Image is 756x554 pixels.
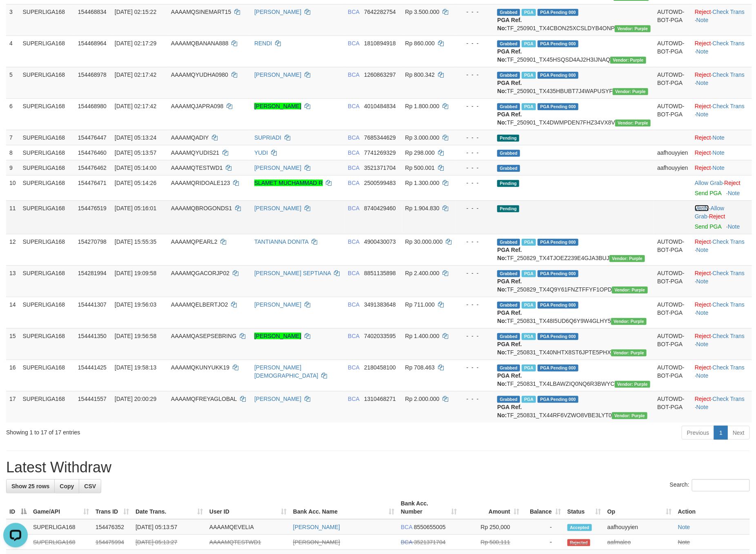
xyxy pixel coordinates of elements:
[522,9,536,16] span: Marked by aafnonsreyleab
[348,180,359,186] span: BCA
[254,9,301,15] a: [PERSON_NAME]
[497,333,520,340] span: Grabbed
[538,239,578,246] span: PGA Pending
[696,372,709,379] a: Note
[171,40,229,47] span: AAAAMQBANANA888
[78,71,107,78] span: 154468978
[254,103,301,109] a: [PERSON_NAME]
[132,496,206,519] th: Date Trans.: activate to sort column ascending
[254,270,331,276] a: [PERSON_NAME] SEPTIANA
[695,333,711,339] a: Reject
[3,3,28,28] button: Open LiveChat chat widget
[695,40,711,47] a: Reject
[171,205,232,211] span: AAAAMQBROGONDS1
[405,333,440,339] span: Rp 1.400.000
[20,200,75,234] td: SUPERLIGA168
[459,39,491,47] div: - - -
[78,165,107,171] span: 154476462
[604,496,675,519] th: Op: activate to sort column ascending
[497,80,522,94] b: PGA Ref. No:
[398,496,460,519] th: Bank Acc. Number: activate to sort column ascending
[696,309,709,316] a: Note
[171,149,219,156] span: AAAAMQYUDIS21
[460,496,523,519] th: Amount: activate to sort column ascending
[20,297,75,328] td: SUPERLIGA168
[459,238,491,246] div: - - -
[115,270,156,276] span: [DATE] 19:09:58
[6,175,20,200] td: 10
[714,426,728,440] a: 1
[78,205,107,211] span: 154476519
[696,80,709,86] a: Note
[348,301,359,308] span: BCA
[364,180,396,186] span: Copy 2500599483 to clipboard
[522,302,536,309] span: Marked by aafsoycanthlai
[695,205,724,220] span: ·
[678,539,690,545] a: Note
[6,297,20,328] td: 14
[405,238,443,245] span: Rp 30.000.000
[6,496,30,519] th: ID: activate to sort column descending
[348,40,359,47] span: BCA
[206,496,290,519] th: User ID: activate to sort column ascending
[615,25,650,32] span: Vendor URL: https://trx4.1velocity.biz
[713,165,725,171] a: Note
[405,205,440,211] span: Rp 1.904.830
[692,67,752,98] td: · ·
[115,165,156,171] span: [DATE] 05:14:00
[497,103,520,110] span: Grabbed
[654,328,692,360] td: AUTOWD-BOT-PGA
[254,134,281,141] a: SUPRIADI
[497,247,522,261] b: PGA Ref. No:
[364,238,396,245] span: Copy 4900430073 to clipboard
[20,328,75,360] td: SUPERLIGA168
[20,265,75,297] td: SUPERLIGA168
[254,40,272,47] a: RENDI
[348,333,359,339] span: BCA
[654,36,692,67] td: AUTOWD-BOT-PGA
[6,479,55,493] a: Show 25 rows
[254,333,301,339] a: [PERSON_NAME]
[364,364,396,371] span: Copy 2180458100 to clipboard
[564,496,604,519] th: Status: activate to sort column ascending
[497,270,520,277] span: Grabbed
[538,40,578,47] span: PGA Pending
[692,360,752,391] td: · ·
[692,265,752,297] td: · ·
[6,67,20,98] td: 5
[171,134,209,141] span: AAAAMQADIY
[654,265,692,297] td: AUTOWD-BOT-PGA
[171,165,223,171] span: AAAAMQTESTWD1
[364,134,396,141] span: Copy 7685344629 to clipboard
[695,180,723,186] a: Allow Grab
[695,238,711,245] a: Reject
[494,297,654,328] td: TF_250831_TX48I5UD6Q6Y9W4GLHY5
[497,365,520,372] span: Grabbed
[695,396,711,402] a: Reject
[459,332,491,340] div: - - -
[713,134,725,141] a: Note
[78,134,107,141] span: 154476447
[115,134,156,141] span: [DATE] 05:13:24
[11,483,49,489] span: Show 25 rows
[497,165,520,172] span: Grabbed
[115,103,156,109] span: [DATE] 02:17:42
[728,190,740,196] a: Note
[696,278,709,285] a: Note
[364,149,396,156] span: Copy 7741269329 to clipboard
[497,150,520,157] span: Grabbed
[522,40,536,47] span: Marked by aafchoeunmanni
[78,238,107,245] span: 154270798
[115,40,156,47] span: [DATE] 02:17:29
[692,160,752,175] td: ·
[364,71,396,78] span: Copy 1260863297 to clipboard
[713,71,745,78] a: Check Trans
[20,67,75,98] td: SUPERLIGA168
[692,479,750,492] input: Search:
[115,9,156,15] span: [DATE] 02:15:22
[494,98,654,130] td: TF_250901_TX4DWMPDEN7FHZ34VX8V
[497,302,520,309] span: Grabbed
[293,539,340,545] a: [PERSON_NAME]
[6,328,20,360] td: 15
[459,363,491,372] div: - - -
